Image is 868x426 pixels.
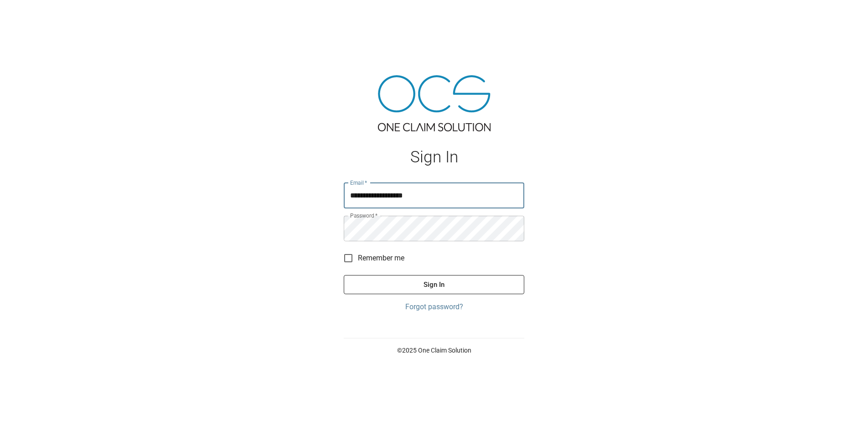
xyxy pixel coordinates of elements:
img: ocs-logo-tra.png [378,75,491,131]
label: Email [350,179,367,187]
p: © 2025 One Claim Solution [344,346,524,355]
label: Password [350,212,377,219]
a: Forgot password? [344,301,524,312]
img: ocs-logo-white-transparent.png [11,5,47,24]
button: Sign In [344,275,524,294]
span: Remember me [358,253,404,264]
h1: Sign In [344,148,524,166]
